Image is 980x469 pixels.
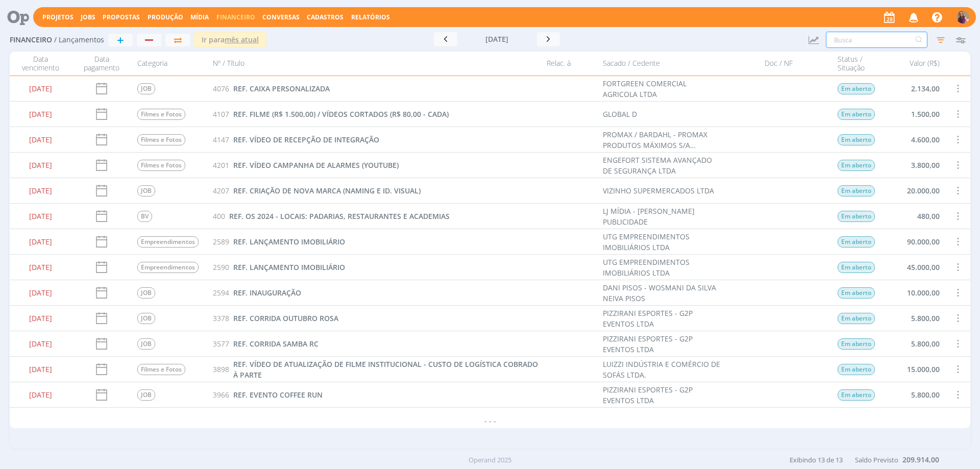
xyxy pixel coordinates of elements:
span: JOB [137,313,155,324]
span: Em aberto [838,160,875,171]
span: REF. CORRIDA OUTUBRO ROSA [233,313,338,323]
div: [DATE] [10,178,71,203]
span: Saldo Previsto [855,455,898,464]
div: [DATE] [10,76,71,101]
span: Em aberto [838,211,875,222]
div: Relac. à [542,55,598,72]
div: [DATE] [10,229,71,254]
span: REF. LANÇAMENTO IMOBILIÁRIO [233,262,345,272]
span: Em aberto [838,134,875,145]
span: 3378 [213,313,229,324]
span: Em aberto [838,185,875,196]
a: Conversas [262,13,300,21]
a: REF. INAUGURAÇÃO [233,287,301,298]
a: REF. VÍDEO CAMPANHA DE ALARMES (YOUTUBE) [233,160,399,170]
div: Data vencimento [10,55,71,72]
div: Categoria [132,55,209,72]
span: 3966 [213,389,229,400]
div: UTG EMPREENDIMENTOS IMOBILIÁRIOS LTDA [603,231,720,253]
div: 2.134,00 [884,76,945,101]
span: REF. VÍDEO DE ATUALIZAÇÃO DE FILME INSTITUCIONAL - CUSTO DE LOGÍSTICA COBRADO À PARTE [233,359,538,380]
span: Em aberto [838,389,875,401]
span: Filmes e Fotos [137,134,185,145]
span: + [117,34,124,46]
span: 4107 [213,109,229,119]
div: [DATE] [10,280,71,305]
div: [DATE] [10,102,71,127]
div: Data pagamento [71,55,132,72]
span: REF. CORRIDA SAMBA RC [233,339,318,349]
span: Em aberto [838,236,875,248]
button: [DATE] [457,32,537,46]
div: [DATE] [10,127,71,152]
a: REF. VÍDEO DE RECEPÇÃO DE INTEGRAÇÃO [233,134,379,145]
span: 4147 [213,134,229,145]
a: Produção [148,13,183,21]
button: Propostas [100,13,143,21]
button: Ir paramês atual [194,32,266,47]
a: REF. CRIAÇÃO DE NOVA MARCA (NAMING E ID. VISUAL) [233,185,421,196]
div: [DATE] [10,255,71,280]
div: [DATE] [10,153,71,178]
div: [DATE] [10,357,71,382]
span: JOB [137,185,155,196]
a: REF. CORRIDA OUTUBRO ROSA [233,313,338,324]
span: / Lançamentos [54,36,104,44]
span: Filmes e Fotos [137,364,185,375]
a: REF. CAIXA PERSONALIZADA [233,83,330,94]
div: 20.000,00 [884,178,945,203]
button: Financeiro [213,13,258,21]
span: [DATE] [485,34,508,44]
span: 400 [213,211,225,221]
span: REF. CAIXA PERSONALIZADA [233,84,330,93]
div: 5.800,00 [884,382,945,407]
div: LJ MÍDIA - [PERSON_NAME] PUBLICIDADE [603,206,720,227]
span: 4201 [213,160,229,170]
span: Financeiro [10,36,52,44]
span: 2594 [213,287,229,298]
button: Projetos [39,13,77,21]
div: VIZINHO SUPERMERCADOS LTDA [603,185,714,196]
span: REF. EVENTO COFFEE RUN [233,390,323,400]
div: 90.000,00 [884,229,945,254]
span: 4207 [213,185,229,196]
span: 3577 [213,338,229,349]
span: 2589 [213,236,229,247]
div: PIZZIRANI ESPORTES - G2P EVENTOS LTDA [603,384,720,406]
a: REF. CORRIDA SAMBA RC [233,338,318,349]
span: BV [137,211,152,222]
span: JOB [137,83,155,94]
a: REF. FILME (R$ 1.500,00) / VÍDEOS CORTADOS (R$ 80,00 - CADA) [233,109,449,119]
div: [DATE] [10,382,71,407]
div: [DATE] [10,331,71,356]
span: Em aberto [838,83,875,94]
span: Em aberto [838,262,875,273]
span: REF. INAUGURAÇÃO [233,288,301,298]
a: Mídia [190,13,209,21]
div: FORTGREEN COMERCIAL AGRICOLA LTDA [603,78,720,100]
img: A [957,11,969,23]
div: Doc / NF [725,55,832,72]
div: GLOBAL D [603,109,637,119]
span: JOB [137,389,155,401]
div: Valor (R$) [884,55,945,72]
span: REF. LANÇAMENTO IMOBILIÁRIO [233,237,345,246]
span: REF. VÍDEO DE RECEPÇÃO DE INTEGRAÇÃO [233,135,379,144]
a: Relatórios [351,13,390,21]
div: Status / Situação [832,55,884,72]
span: Em aberto [838,109,875,120]
a: Projetos [42,13,73,21]
div: 1.500,00 [884,102,945,127]
div: 5.800,00 [884,331,945,356]
div: PROMAX / BARDAHL - PROMAX PRODUTOS MÁXIMOS S/A INDÚSTRIA E COMÉRCIO [603,129,720,151]
b: 209.914,00 [902,455,939,464]
span: Empreendimentos [137,236,199,248]
a: REF. OS 2024 - LOCAIS: PADARIAS, RESTAURANTES E ACADEMIAS [229,211,450,221]
button: + [108,34,133,46]
button: Conversas [259,13,303,21]
div: 10.000,00 [884,280,945,305]
button: Cadastros [304,13,347,21]
button: Produção [144,13,186,21]
div: 15.000,00 [884,357,945,382]
div: 3.800,00 [884,153,945,178]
